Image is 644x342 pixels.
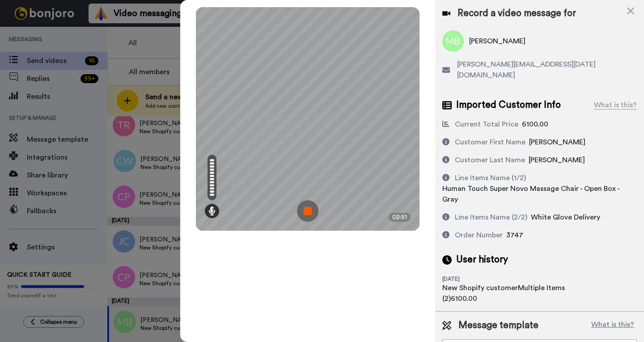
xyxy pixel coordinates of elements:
div: Line Items Name (1/2) [455,173,526,183]
div: [DATE] [442,275,500,283]
div: Customer Last Name [455,155,525,165]
span: White Glove Delivery [531,214,600,221]
span: 6100.00 [522,121,548,128]
div: What is this? [594,100,637,110]
span: [PERSON_NAME][EMAIL_ADDRESS][DATE][DOMAIN_NAME] [457,59,637,80]
span: 3747 [506,232,523,239]
div: Line Items Name (2/2) [455,212,527,223]
span: [PERSON_NAME] [529,156,585,164]
span: Human Touch Super Novo Massage Chair - Open Box - Gray [442,185,619,203]
div: Customer First Name [455,137,525,148]
span: [PERSON_NAME] [529,139,585,146]
button: What is this? [589,319,637,332]
img: ic_record_stop.svg [297,200,318,222]
div: 02:51 [389,213,411,222]
span: User history [456,253,508,266]
div: New Shopify customerMultiple Items (2)6100.00 [442,283,585,304]
div: Current Total Price [455,119,518,130]
span: Message template [458,319,538,332]
span: Imported Customer Info [456,98,561,112]
div: Order Number [455,230,503,241]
